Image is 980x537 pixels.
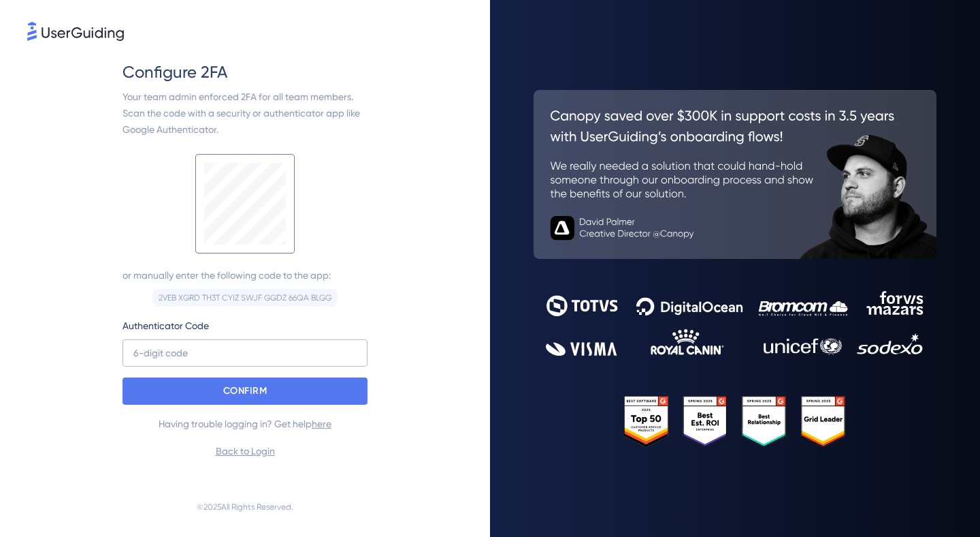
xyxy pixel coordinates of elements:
div: 2VEB XGRD TH3T CYIZ SWJF GGDZ 66QA BLGG [159,292,331,303]
img: 25303e33045975176eb484905ab012ff.svg [624,396,846,446]
span: Your team admin enforced 2FA for all team members. Scan the code with a security or authenticator... [122,91,362,135]
img: 9302ce2ac39453076f5bc0f2f2ca889b.svg [546,291,924,356]
a: here [312,416,331,432]
span: or manually enter the following code to the app: [122,270,331,281]
img: 8faab4ba6bc7696a72372aa768b0286c.svg [27,22,124,41]
p: CONFIRM [223,380,267,402]
label: Authenticator Code [122,318,367,334]
span: Configure 2FA [122,61,227,83]
input: 6-digit code [122,339,367,367]
img: 26c0aa7c25a843aed4baddd2b5e0fa68.svg [534,90,936,259]
span: Having trouble logging in? Get help [159,416,331,432]
span: © 2025 All Rights Reserved. [197,499,293,515]
a: Back to Login [216,446,275,457]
